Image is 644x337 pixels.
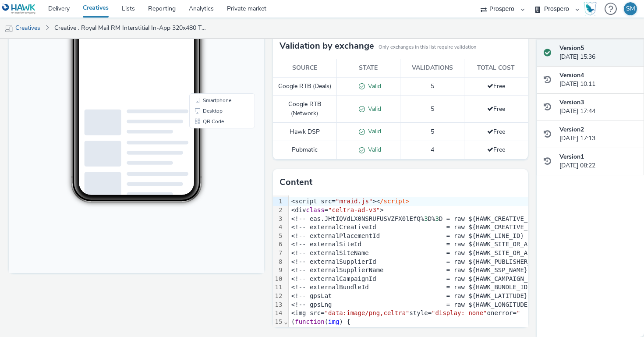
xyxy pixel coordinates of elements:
td: Pubmatic [273,141,337,160]
div: 13 [273,301,284,309]
span: Valid [365,82,381,90]
div: 7 [273,249,284,258]
strong: Version 3 [559,98,584,106]
span: 4 [431,145,434,154]
a: Hawk Academy [584,2,600,16]
span: Free [487,128,505,136]
strong: Version 1 [559,153,584,161]
span: 9:39 [79,34,87,39]
span: Desktop [194,195,214,200]
span: Free [487,105,505,113]
div: 3 [273,215,284,223]
span: " [517,309,520,316]
th: Total cost [464,59,528,77]
span: params [350,326,373,333]
span: Valid [365,145,381,154]
span: img [328,318,339,325]
th: Source [273,59,337,77]
div: [DATE] 15:36 [559,44,637,62]
img: Hawk Academy [584,2,597,16]
strong: Version 5 [559,44,584,52]
td: Google RTB (Network) [273,96,337,123]
li: QR Code [182,202,244,213]
th: Validations [400,59,464,77]
h3: Content [280,176,312,189]
span: '1c019e4b' [428,326,465,333]
th: State [336,59,400,77]
div: 6 [273,240,284,249]
span: class [306,206,325,213]
div: SM [626,2,635,15]
span: 5 [431,105,434,113]
div: 11 [273,283,284,292]
div: 15 [273,318,284,326]
li: Smartphone [182,181,244,192]
span: /script> [380,198,409,205]
h3: Validation by exchange [280,39,374,53]
div: 16 [273,326,284,335]
span: 5 [431,82,434,90]
span: '${click_command_redirect}' [509,326,609,333]
span: var [336,326,347,333]
div: [DATE] 08:22 [559,153,637,170]
td: Google RTB (Deals) [273,77,337,96]
li: Desktop [182,192,244,202]
span: 'accountId' [384,326,425,333]
span: 5 [431,128,434,136]
strong: Version 4 [559,71,584,79]
span: Valid [365,105,381,113]
div: [DATE] 17:44 [559,98,637,116]
div: [DATE] 10:11 [559,71,637,89]
small: Only exchanges in this list require validation [379,44,476,51]
span: QR Code [194,205,215,210]
div: 8 [273,258,284,266]
span: 3 [424,215,428,222]
div: 10 [273,275,284,284]
div: 2 [273,206,284,215]
div: 9 [273,266,284,275]
span: Smartphone [194,184,223,189]
strong: Version 2 [559,125,584,134]
div: 12 [273,292,284,301]
img: undefined Logo [2,4,36,14]
span: "data:image/png,celtra" [325,309,410,316]
a: Creative : Royal Mail RM Interstitial In-App 320x480 Thriving Families [50,18,211,39]
span: Fold line [283,318,288,325]
div: 5 [273,232,284,241]
span: "mraid.js" [336,198,372,205]
div: 4 [273,223,284,232]
img: mobile [4,24,13,33]
td: Hawk DSP [273,123,337,141]
span: Valid [365,127,381,135]
span: Free [487,145,505,154]
div: 1 [273,197,284,206]
span: 'clickUrl' [468,326,505,333]
div: [DATE] 17:13 [559,125,637,143]
span: "display: none" [432,309,487,316]
span: "celtra-ad-v3" [328,206,380,213]
span: 3 [435,215,439,222]
span: function [295,318,324,325]
span: Free [487,82,505,90]
div: 14 [273,309,284,318]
